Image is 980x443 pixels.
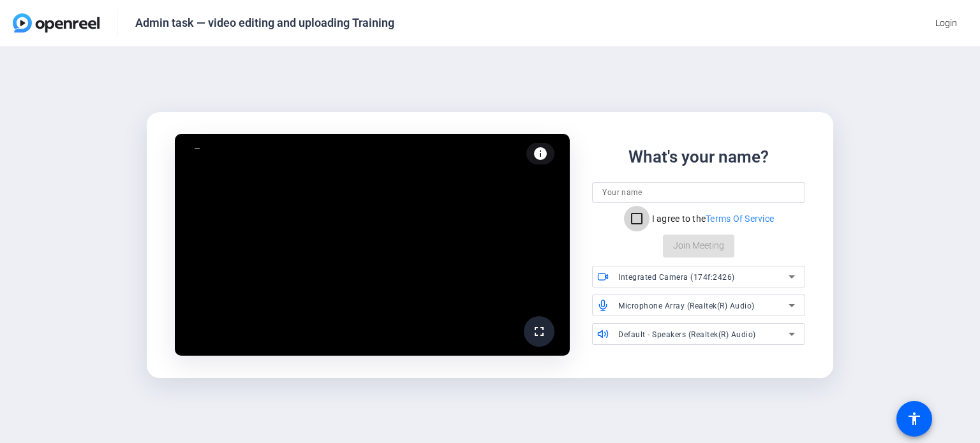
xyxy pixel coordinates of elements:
[650,212,775,225] label: I agree to the
[628,145,769,170] div: What's your name?
[531,324,547,339] mat-icon: fullscreen
[135,15,394,31] div: Admin task — video editing and uploading Training
[925,11,967,34] button: Login
[13,13,100,33] img: OpenReel logo
[602,185,795,200] input: Your name
[618,273,735,282] span: Integrated Camera (174f:2426)
[706,214,774,224] a: Terms Of Service
[618,330,756,339] span: Default - Speakers (Realtek(R) Audio)
[618,301,755,310] span: Microphone Array (Realtek(R) Audio)
[935,17,957,30] span: Login
[533,146,548,161] mat-icon: info
[907,411,922,426] mat-icon: accessibility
